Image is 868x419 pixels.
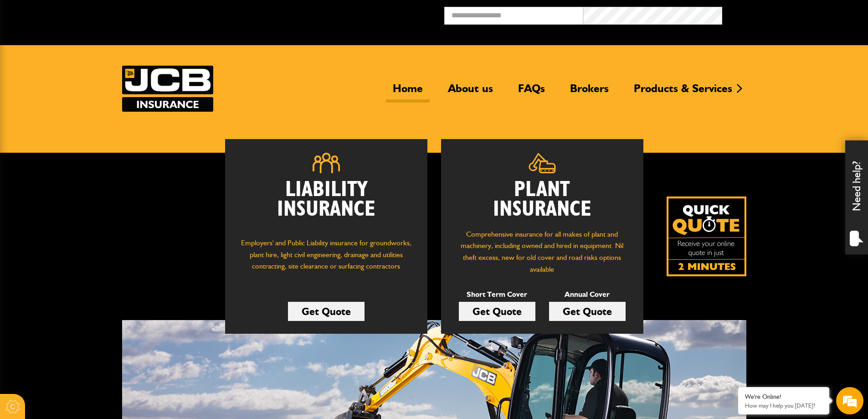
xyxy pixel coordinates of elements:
[386,82,430,103] a: Home
[122,66,213,112] a: JCB Insurance Services
[563,82,616,103] a: Brokers
[845,140,868,254] div: Need help?
[667,197,746,276] a: Get your insurance quote isn just 2-minutes
[722,7,861,21] button: Broker Login
[122,66,213,112] img: JCB Insurance Services logo
[455,228,630,275] p: Comprehensive insurance for all makes of plant and machinery, including owned and hired in equipm...
[745,402,822,409] p: How may I help you today?
[627,82,739,103] a: Products & Services
[239,180,414,228] h2: Liability Insurance
[441,82,500,103] a: About us
[511,82,552,103] a: FAQs
[549,302,626,321] a: Get Quote
[239,237,414,281] p: Employers' and Public Liability insurance for groundworks, plant hire, light civil engineering, d...
[549,289,626,300] p: Annual Cover
[455,180,630,219] h2: Plant Insurance
[288,302,365,321] a: Get Quote
[459,289,535,300] p: Short Term Cover
[667,197,746,276] img: Quick Quote
[459,302,535,321] a: Get Quote
[745,393,822,401] div: We're Online!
